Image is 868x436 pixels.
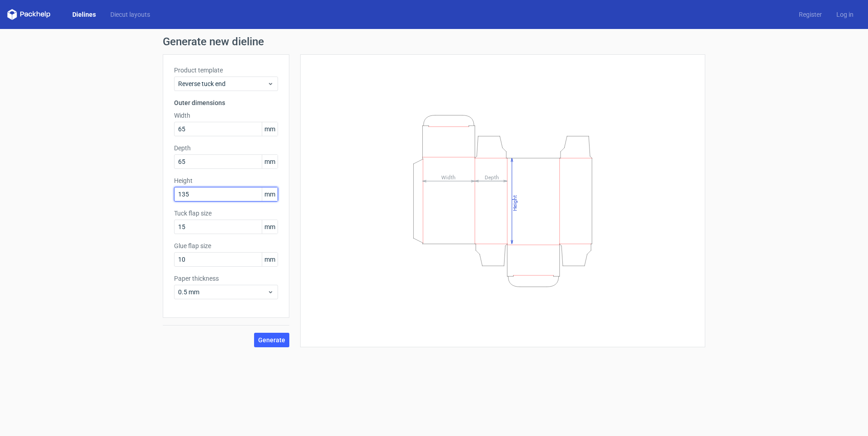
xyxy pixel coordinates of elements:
span: mm [262,155,278,168]
span: mm [262,220,278,234]
h3: Outer dimensions [174,98,278,107]
span: 0.5 mm [178,287,267,297]
span: mm [262,253,278,266]
span: mm [262,187,278,201]
span: Reverse tuck end [178,79,267,88]
h1: Generate new dieline [163,36,705,47]
label: Depth [174,144,278,153]
span: Generate [258,337,285,343]
label: Width [174,111,278,120]
label: Glue flap size [174,241,278,250]
label: Paper thickness [174,274,278,283]
tspan: Height [512,195,518,211]
a: Register [792,10,829,19]
label: Height [174,176,278,185]
a: Log in [829,10,861,19]
label: Tuck flap size [174,209,278,218]
button: Generate [254,333,289,347]
label: Product template [174,66,278,75]
tspan: Width [441,174,456,180]
a: Diecut layouts [103,10,157,19]
a: Dielines [65,10,103,19]
tspan: Depth [485,174,499,180]
span: mm [262,122,278,136]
